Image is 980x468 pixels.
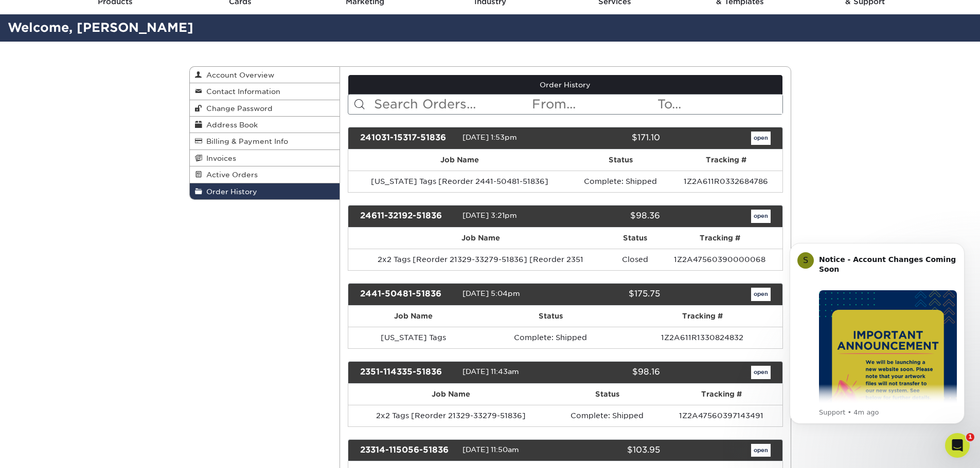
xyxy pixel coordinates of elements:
[531,95,656,114] input: From...
[190,133,340,149] a: Billing & Payment Info
[352,132,462,145] div: 241031-15317-51836
[373,95,531,114] input: Search Orders...
[202,154,236,162] span: Invoices
[202,137,288,145] span: Billing & Payment Info
[558,288,668,301] div: $175.75
[558,444,668,457] div: $103.95
[661,384,782,405] th: Tracking #
[945,433,970,458] iframe: Intercom live chat
[348,405,554,426] td: 2x2 Tags [Reorder 21329-33279-51836]
[479,327,622,348] td: Complete: Shipped
[657,249,782,270] td: 1Z2A47560390000068
[558,366,668,379] div: $98.16
[348,384,554,405] th: Job Name
[202,121,258,129] span: Address Book
[202,171,258,179] span: Active Orders
[202,104,273,113] span: Change Password
[670,149,782,171] th: Tracking #
[348,171,571,192] td: [US_STATE] Tags [Reorder 2441-50481-51836]
[622,327,782,348] td: 1Z2A611R1330824832
[462,289,520,297] span: [DATE] 5:04pm
[558,132,668,145] div: $171.10
[774,228,980,440] iframe: Intercom notifications message
[661,405,782,426] td: 1Z2A47560397143491
[348,249,613,270] td: 2x2 Tags [Reorder 21329-33279-51836] [Reorder 2351
[479,306,622,327] th: Status
[462,133,517,141] span: [DATE] 1:53pm
[3,437,87,464] iframe: Google Customer Reviews
[622,306,782,327] th: Tracking #
[462,445,519,454] span: [DATE] 11:50am
[190,100,340,117] a: Change Password
[202,87,280,96] span: Contact Information
[751,444,771,457] a: open
[613,228,657,249] th: Status
[348,306,479,327] th: Job Name
[190,166,340,183] a: Active Orders
[656,95,782,114] input: To...
[966,433,974,441] span: 1
[190,83,340,100] a: Contact Information
[190,67,340,83] a: Account Overview
[348,75,782,95] a: Order History
[462,367,519,376] span: [DATE] 11:43am
[571,171,670,192] td: Complete: Shipped
[670,171,782,192] td: 1Z2A611R0332684786
[352,210,462,223] div: 24611-32192-51836
[202,188,257,196] span: Order History
[202,71,274,79] span: Account Overview
[190,150,340,166] a: Invoices
[751,288,771,301] a: open
[352,366,462,379] div: 2351-114335-51836
[751,366,771,379] a: open
[751,210,771,223] a: open
[571,149,670,171] th: Status
[348,149,571,171] th: Job Name
[348,327,479,348] td: [US_STATE] Tags
[190,117,340,133] a: Address Book
[190,183,340,199] a: Order History
[352,444,462,457] div: 23314-115056-51836
[751,132,771,145] a: open
[462,211,517,219] span: [DATE] 3:21pm
[613,249,657,270] td: Closed
[657,228,782,249] th: Tracking #
[348,228,613,249] th: Job Name
[558,210,668,223] div: $98.36
[554,405,661,426] td: Complete: Shipped
[554,384,661,405] th: Status
[352,288,462,301] div: 2441-50481-51836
